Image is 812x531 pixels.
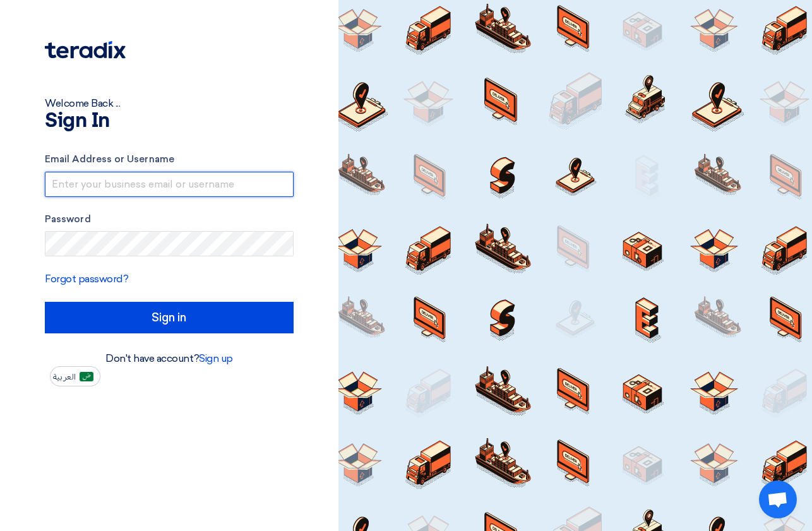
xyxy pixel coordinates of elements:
a: Open chat [759,480,797,518]
a: Sign up [199,352,233,364]
img: Teradix logo [45,41,126,59]
input: Enter your business email or username [45,172,294,197]
button: العربية [50,366,100,386]
label: Email Address or Username [45,152,294,167]
a: Forgot password? [45,273,128,285]
label: Password [45,212,294,227]
img: ar-AR.png [80,372,93,381]
div: Welcome Back ... [45,96,294,111]
input: Sign in [45,302,294,333]
span: العربية [53,373,76,381]
div: Don't have account? [45,351,294,366]
h1: Sign In [45,111,294,131]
